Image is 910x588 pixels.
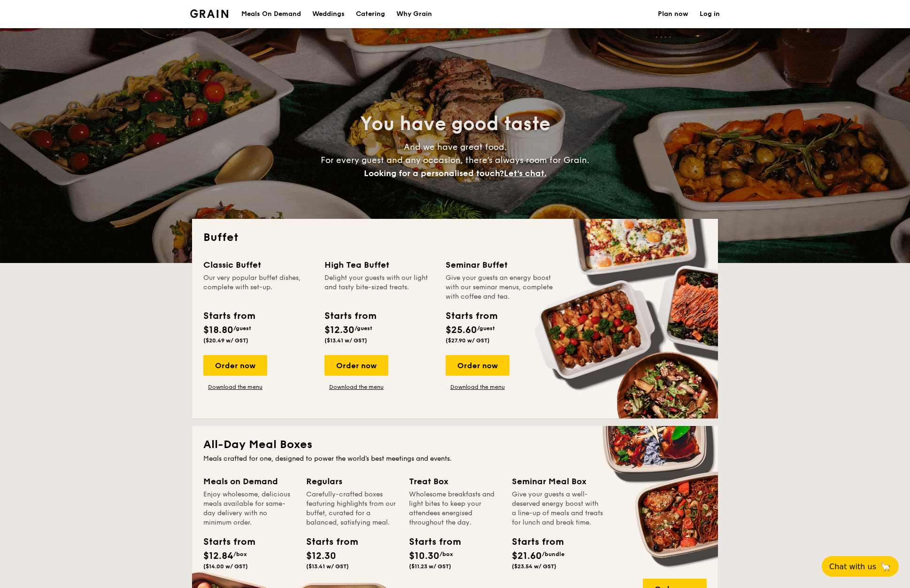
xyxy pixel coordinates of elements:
span: $25.60 [446,325,477,336]
div: Wholesome breakfasts and light bites to keep your attendees energised throughout the day. [409,490,501,527]
span: $12.30 [324,325,355,336]
div: Starts from [306,535,348,549]
h2: Buffet [203,230,707,245]
span: ($23.54 w/ GST) [512,563,556,570]
div: Order now [324,355,388,376]
span: $21.60 [512,550,542,562]
div: Delight your guests with our light and tasty bite-sized treats. [324,273,434,302]
div: Classic Buffet [203,258,313,271]
div: Starts from [203,309,254,323]
span: /guest [233,325,251,332]
a: Download the menu [203,383,267,391]
div: Seminar Buffet [446,258,555,271]
div: Starts from [324,309,376,323]
div: Meals crafted for one, designed to power the world's best meetings and events. [203,454,707,464]
div: Seminar Meal Box [512,475,603,488]
span: ($13.41 w/ GST) [324,337,367,344]
div: High Tea Buffet [324,258,434,271]
div: Starts from [512,535,554,549]
a: Download the menu [446,383,509,391]
span: ($14.00 w/ GST) [203,563,248,570]
div: Give your guests an energy boost with our seminar menus, complete with coffee and tea. [446,273,555,302]
span: /box [233,551,247,557]
a: Download the menu [324,383,388,391]
a: Logotype [190,9,228,18]
span: $10.30 [409,550,440,562]
span: Let's chat. [504,168,547,178]
span: $12.84 [203,550,233,562]
span: /guest [477,325,495,332]
div: Regulars [306,475,398,488]
div: Treat Box [409,475,501,488]
div: Enjoy wholesome, delicious meals available for same-day delivery with no minimum order. [203,490,295,527]
span: /box [440,551,453,557]
button: Chat with us🦙 [822,556,899,577]
span: You have good taste [360,113,550,135]
div: Order now [203,355,267,376]
span: $12.30 [306,550,336,562]
span: ($27.90 w/ GST) [446,337,490,344]
div: Starts from [409,535,451,549]
span: Chat with us [829,562,876,571]
span: And we have great food. For every guest and any occasion, there’s always room for Grain. [321,142,589,178]
span: 🦙 [880,561,891,572]
span: /bundle [542,551,564,557]
span: Looking for a personalised touch? [364,168,504,178]
img: Grain [190,9,228,18]
div: Meals on Demand [203,475,295,488]
div: Give your guests a well-deserved energy boost with a line-up of meals and treats for lunch and br... [512,490,603,527]
div: Order now [446,355,509,376]
span: $18.80 [203,325,233,336]
div: Our very popular buffet dishes, complete with set-up. [203,273,313,302]
span: ($20.49 w/ GST) [203,337,248,344]
span: ($11.23 w/ GST) [409,563,451,570]
div: Starts from [203,535,246,549]
div: Starts from [446,309,497,323]
span: ($13.41 w/ GST) [306,563,349,570]
h2: All-Day Meal Boxes [203,437,707,452]
div: Carefully-crafted boxes featuring highlights from our buffet, curated for a balanced, satisfying ... [306,490,398,527]
span: /guest [355,325,372,332]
